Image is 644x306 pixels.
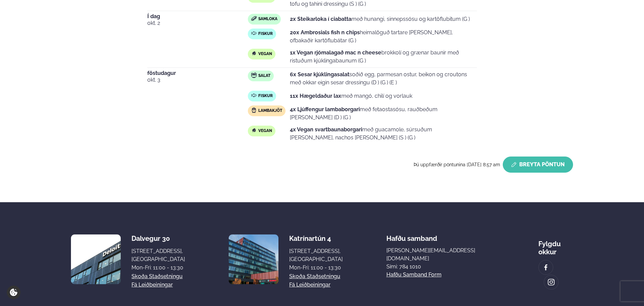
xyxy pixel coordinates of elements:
strong: 2x Steikarloka í ciabatta [290,16,351,22]
strong: 20x Ambrosials fish n chips [290,29,360,36]
strong: 4x Vegan svartbaunaborgari [290,126,362,133]
span: Vegan [258,51,272,57]
img: fish.svg [251,93,257,98]
span: okt. 2 [147,19,248,27]
a: image alt [544,275,558,289]
img: sandwich-new-16px.svg [251,16,257,21]
div: [STREET_ADDRESS], [GEOGRAPHIC_DATA] [131,247,185,263]
a: Skoða staðsetningu [289,272,340,280]
button: Breyta Pöntun [503,157,573,173]
span: Fiskur [258,93,273,99]
p: soðið egg, parmesan ostur, beikon og croutons með okkar eigin sesar dressingu (D ) (G ) (E ) [290,71,477,87]
span: Lambakjöt [258,108,282,114]
span: Hafðu samband [386,229,437,243]
img: image alt [547,278,555,286]
div: Katrínartún 4 [289,234,343,243]
div: Dalvegur 30 [131,234,185,243]
span: föstudagur [147,71,248,76]
div: Mon-Fri: 11:00 - 13:30 [131,264,185,272]
span: Þú uppfærðir pöntunina [DATE] 8:57 am [414,162,500,167]
span: Vegan [258,128,272,134]
img: Lamb.svg [251,107,257,113]
a: Fá leiðbeiningar [131,281,173,289]
a: Hafðu samband form [386,271,442,279]
span: Fiskur [258,31,273,37]
p: brokkolí og grænar baunir með ristuðum kjúklingabaunum (G ) [290,49,477,65]
p: með fetaostasósu, rauðbeðum [PERSON_NAME] (D ) (G ) [290,105,477,122]
a: image alt [539,260,553,274]
p: Sími: 784 1010 [386,263,495,271]
img: salad.svg [251,73,257,78]
strong: 1x Vegan rjómalagað mac n cheese [290,49,381,56]
span: Samloka [258,16,277,22]
img: image alt [71,234,121,284]
span: Í dag [147,14,248,19]
a: Skoða staðsetningu [131,272,183,280]
p: heimalöguð tartare [PERSON_NAME], ofbakaðir kartöflubátar (G ) [290,29,477,45]
a: [PERSON_NAME][EMAIL_ADDRESS][DOMAIN_NAME] [386,247,495,263]
span: okt. 3 [147,76,248,84]
img: Vegan.svg [251,128,257,133]
div: Fylgdu okkur [538,234,573,256]
p: með hunangi, sinnepssósu og kartöflubitum (G ) [290,15,470,23]
div: Mon-Fri: 11:00 - 13:30 [289,264,343,272]
a: Cookie settings [7,286,21,299]
p: með mangó, chilí og vorlauk [290,92,412,100]
div: [STREET_ADDRESS], [GEOGRAPHIC_DATA] [289,247,343,263]
img: image alt [229,234,278,284]
p: með guacamole, súrsuðum [PERSON_NAME], nachos [PERSON_NAME] (S ) (G ) [290,126,477,142]
img: Vegan.svg [251,51,257,56]
strong: 11x Hægeldaður lax [290,93,341,99]
strong: 6x Sesar kjúklingasalat [290,71,349,78]
strong: 4x Ljúffengur lambaborgari [290,106,360,113]
img: fish.svg [251,31,257,36]
a: Fá leiðbeiningar [289,281,331,289]
img: image alt [542,264,550,271]
span: Salat [258,73,270,79]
